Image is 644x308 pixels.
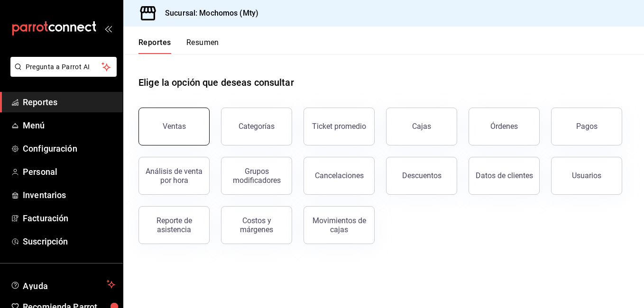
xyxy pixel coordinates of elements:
div: Ventas [163,122,186,131]
span: Inventarios [23,189,115,201]
button: Pagos [551,108,622,145]
button: open_drawer_menu [104,25,112,32]
div: Ticket promedio [312,122,366,131]
div: Cajas [412,121,432,132]
h1: Elige la opción que deseas consultar [138,75,294,90]
button: Reporte de asistencia [138,206,210,244]
span: Personal [23,165,115,178]
div: Pagos [576,122,598,131]
button: Costos y márgenes [221,206,292,244]
span: Configuración [23,142,115,155]
h3: Sucursal: Mochomos (Mty) [157,8,258,19]
button: Resumen [186,38,219,54]
div: Cancelaciones [315,171,364,180]
div: Reporte de asistencia [145,216,203,234]
button: Análisis de venta por hora [138,157,210,195]
span: Facturación [23,212,115,225]
button: Ventas [138,108,210,145]
a: Cajas [386,108,457,145]
div: navigation tabs [138,38,219,54]
button: Datos de clientes [469,157,540,195]
div: Categorías [239,122,275,131]
div: Órdenes [490,122,518,131]
button: Usuarios [551,157,622,195]
span: Pregunta a Parrot AI [26,62,102,72]
div: Usuarios [572,171,601,180]
div: Costos y márgenes [227,216,286,234]
button: Grupos modificadores [221,157,292,195]
div: Análisis de venta por hora [145,167,203,185]
a: Pregunta a Parrot AI [7,69,117,79]
button: Cancelaciones [304,157,375,195]
div: Datos de clientes [476,171,533,180]
button: Movimientos de cajas [304,206,375,244]
button: Descuentos [386,157,457,195]
button: Categorías [221,108,292,145]
span: Ayuda [23,279,103,290]
button: Órdenes [469,108,540,145]
div: Movimientos de cajas [310,216,368,234]
button: Reportes [138,38,171,54]
button: Ticket promedio [304,108,375,145]
button: Pregunta a Parrot AI [10,57,117,77]
div: Descuentos [402,171,442,180]
span: Suscripción [23,235,115,248]
div: Grupos modificadores [227,167,286,185]
span: Menú [23,119,115,132]
span: Reportes [23,96,115,109]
